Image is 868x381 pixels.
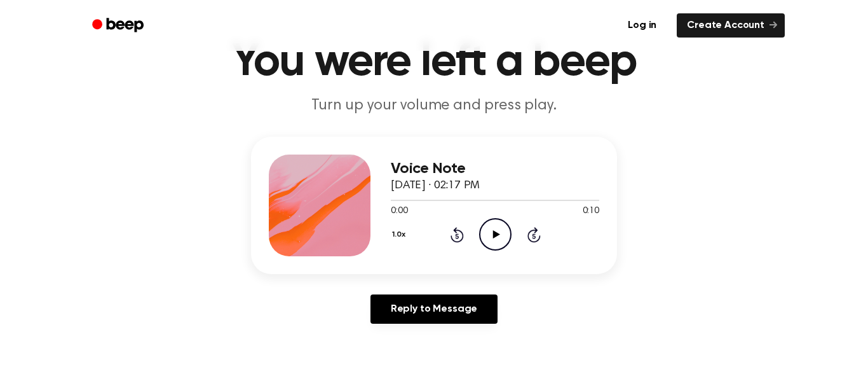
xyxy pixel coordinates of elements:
span: 0:00 [391,205,407,218]
h3: Voice Note [391,160,599,177]
span: [DATE] · 02:17 PM [391,180,480,191]
a: Beep [83,13,155,38]
p: Turn up your volume and press play. [190,95,678,116]
h1: You were left a beep [109,39,759,85]
a: Log in [615,11,669,40]
button: 1.0x [391,224,410,246]
a: Create Account [677,13,785,38]
a: Reply to Message [370,294,498,324]
span: 0:10 [583,205,599,218]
